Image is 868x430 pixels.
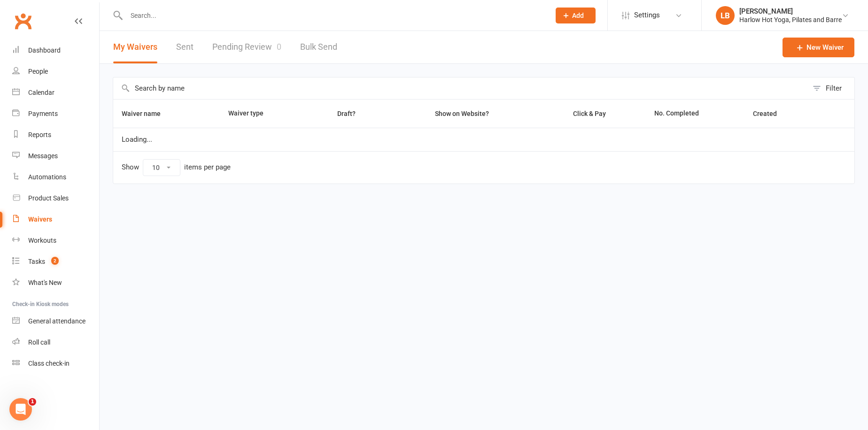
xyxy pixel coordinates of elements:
[573,110,606,117] span: Click & Pay
[12,251,99,272] a: Tasks 2
[634,5,660,26] span: Settings
[300,31,337,63] a: Bulk Send
[28,215,52,223] div: Waivers
[28,110,58,117] div: Payments
[28,194,69,202] div: Product Sales
[29,398,36,406] span: 1
[12,188,99,209] a: Product Sales
[9,398,32,421] iframe: Intercom live chat
[716,6,735,25] div: LB
[808,77,854,99] button: Filter
[12,272,99,293] a: What's New
[426,108,499,119] button: Show on Website?
[12,82,99,103] a: Calendar
[220,100,304,128] th: Waiver type
[28,258,45,265] div: Tasks
[753,110,787,117] span: Created
[12,209,99,230] a: Waivers
[122,108,171,119] button: Waiver name
[337,110,356,117] span: Draft?
[12,146,99,167] a: Messages
[572,12,584,19] span: Add
[12,311,99,332] a: General attendance kiosk mode
[51,257,59,265] span: 2
[122,159,231,176] div: Show
[113,77,808,99] input: Search by name
[329,108,366,119] button: Draft?
[826,83,842,94] div: Filter
[646,100,745,128] th: No. Completed
[12,103,99,124] a: Payments
[753,108,787,119] button: Created
[12,61,99,82] a: People
[184,163,231,171] div: items per page
[28,173,66,181] div: Automations
[212,31,281,63] a: Pending Review0
[28,237,56,244] div: Workouts
[11,9,35,33] a: Clubworx
[28,68,48,75] div: People
[28,131,51,138] div: Reports
[28,279,62,286] div: What's New
[113,31,157,63] button: My Waivers
[122,110,171,117] span: Waiver name
[28,317,85,325] div: General attendance
[565,108,616,119] button: Click & Pay
[28,338,50,346] div: Roll call
[12,230,99,251] a: Workouts
[12,40,99,61] a: Dashboard
[277,42,281,52] span: 0
[12,332,99,353] a: Roll call
[12,167,99,188] a: Automations
[12,353,99,374] a: Class kiosk mode
[556,8,596,23] button: Add
[28,46,61,54] div: Dashboard
[739,7,842,15] div: [PERSON_NAME]
[124,9,543,22] input: Search...
[12,124,99,146] a: Reports
[28,89,54,96] div: Calendar
[113,128,854,151] td: Loading...
[176,31,194,63] a: Sent
[28,360,70,367] div: Class check-in
[739,15,842,24] div: Harlow Hot Yoga, Pilates and Barre
[435,110,489,117] span: Show on Website?
[28,152,58,160] div: Messages
[783,38,854,57] a: New Waiver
